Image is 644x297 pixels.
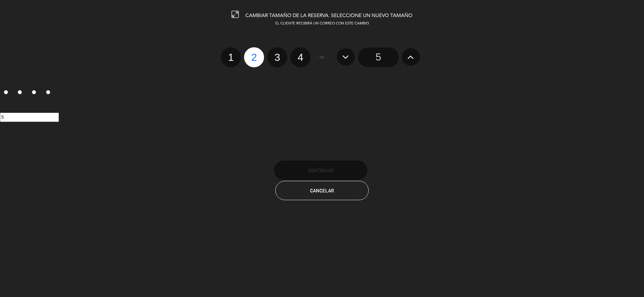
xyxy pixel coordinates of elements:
label: 2 [244,47,264,67]
input: 4 [46,90,50,94]
span: Cancelar [310,188,334,193]
span: CAMBIAR TAMAÑO DE LA RESERVA. SELECCIONE UN NUEVO TAMAÑO [245,13,412,18]
label: 1 [221,47,241,67]
button: Cancelar [275,181,369,200]
label: 3 [267,47,287,67]
input: 1 [4,90,8,94]
button: Continuar [274,161,367,180]
input: 3 [32,90,36,94]
label: 2 [14,88,28,98]
label: 3 [28,88,43,98]
span: Continuar [308,168,334,173]
span: - or - [317,53,327,61]
input: 2 [18,90,22,94]
span: EL CLIENTE RECIBIRÁ UN CORREO CON ESTE CAMBIO [275,22,369,25]
label: 4 [42,88,56,98]
label: 4 [290,47,310,67]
